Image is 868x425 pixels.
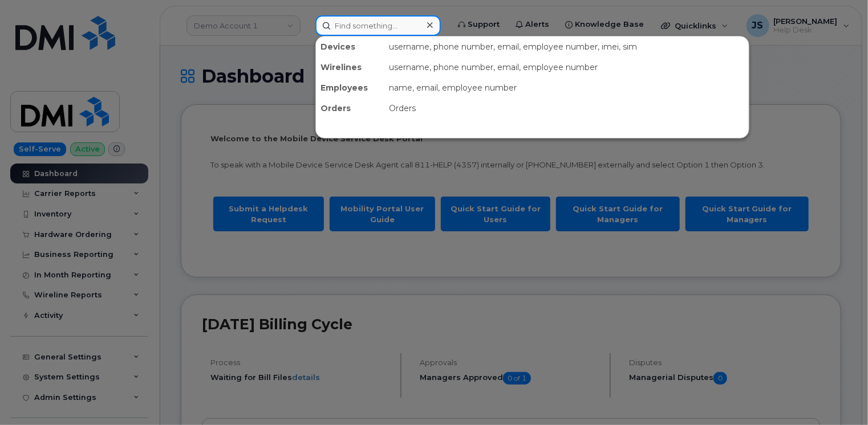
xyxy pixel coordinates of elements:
div: username, phone number, email, employee number, imei, sim [384,36,749,57]
div: Orders [384,98,749,118]
div: Devices [316,36,384,57]
div: Wirelines [316,57,384,77]
div: Employees [316,77,384,98]
div: username, phone number, email, employee number [384,57,749,77]
div: Orders [316,98,384,118]
div: name, email, employee number [384,77,749,98]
